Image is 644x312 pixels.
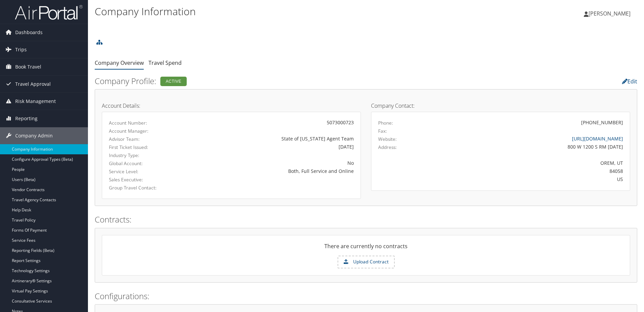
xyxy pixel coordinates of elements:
[95,4,456,19] h1: Company Information
[15,24,43,41] span: Dashboards
[102,103,361,108] h4: Account Details:
[584,3,637,24] a: [PERSON_NAME]
[581,119,623,126] div: [PHONE_NUMBER]
[15,41,27,58] span: Trips
[109,128,184,134] label: Account Manager:
[95,214,637,225] h2: Contracts:
[160,77,187,86] div: Active
[109,120,184,126] label: Account Number:
[109,152,184,159] label: Industry Type:
[15,110,38,127] span: Reporting
[371,103,630,108] h4: Company Contact:
[194,159,354,166] div: No
[109,176,184,183] label: Sales Executive:
[15,58,41,75] span: Book Travel
[622,78,637,85] a: Edit
[378,120,393,126] label: Phone:
[109,184,184,191] label: Group Travel Contact:
[378,128,387,134] label: Fax:
[194,167,354,175] div: Both, Full Service and Online
[572,135,623,142] a: [URL][DOMAIN_NAME]
[15,76,51,93] span: Travel Approval
[378,136,397,142] label: Website:
[378,144,397,151] label: Address:
[15,4,83,20] img: airportal-logo.png
[338,256,394,268] label: Upload Contract
[95,290,637,302] h2: Configurations:
[148,59,182,67] a: Travel Spend
[15,127,53,144] span: Company Admin
[109,144,184,151] label: First Ticket Issued:
[194,119,354,126] div: 5073000723
[442,167,623,175] div: 84058
[442,143,623,150] div: 800 W 1200 S RM [DATE]
[95,59,144,67] a: Company Overview
[194,135,354,142] div: State of [US_STATE] Agent Team
[15,93,56,110] span: Risk Management
[442,159,623,166] div: OREM, UT
[109,168,184,175] label: Service Level:
[194,143,354,150] div: [DATE]
[102,242,630,256] div: There are currently no contracts
[95,75,453,87] h2: Company Profile:
[589,10,630,17] span: [PERSON_NAME]
[109,160,184,167] label: Global Account:
[442,176,623,183] div: US
[109,136,184,142] label: Advisor Team:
